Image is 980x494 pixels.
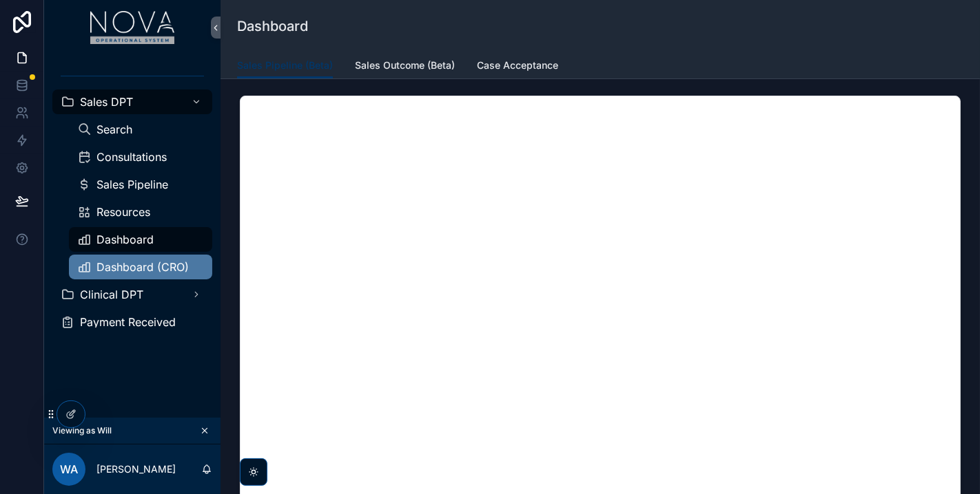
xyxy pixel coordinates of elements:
[237,53,333,79] a: Sales Pipeline (Beta)
[69,144,212,169] a: Consultations
[237,58,333,72] span: Sales Pipeline (Beta)
[52,310,212,334] a: Payment Received
[90,11,175,44] img: App logo
[80,289,143,300] span: Clinical DPT
[69,255,212,279] a: Dashboard (CRO)
[96,462,176,476] p: [PERSON_NAME]
[69,117,212,142] a: Search
[60,461,78,477] span: WA
[96,234,154,245] span: Dashboard
[477,53,558,80] a: Case Acceptance
[69,200,212,224] a: Resources
[96,179,168,190] span: Sales Pipeline
[96,151,167,162] span: Consultations
[44,55,221,352] div: scrollable content
[96,206,150,217] span: Resources
[96,261,189,272] span: Dashboard (CRO)
[52,425,112,436] span: Viewing as Will
[355,58,455,72] span: Sales Outcome (Beta)
[355,53,455,80] a: Sales Outcome (Beta)
[477,58,558,72] span: Case Acceptance
[237,17,308,36] h1: Dashboard
[69,172,212,197] a: Sales Pipeline
[80,316,176,327] span: Payment Received
[52,282,212,307] a: Clinical DPT
[69,227,212,252] a: Dashboard
[96,124,132,135] span: Search
[80,96,133,107] span: Sales DPT
[52,89,212,114] a: Sales DPT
